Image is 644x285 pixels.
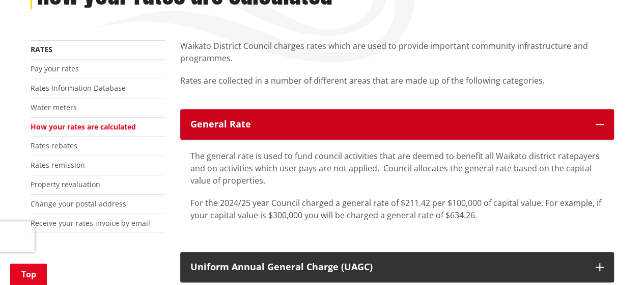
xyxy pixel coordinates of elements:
[180,40,614,64] p: Waikato District Council charges rates which are used to provide important community infrastructu...
[31,64,79,73] a: Pay your rates
[190,119,585,129] div: General Rate
[31,141,77,150] a: Rates rebates
[31,83,126,93] a: Rates Information Database
[31,199,126,209] a: Change your postal address
[31,102,77,112] a: Water meters
[180,109,614,140] button: General Rate
[10,264,47,285] a: Top
[31,44,52,54] a: Rates
[31,218,150,228] a: Receive your rates invoice by email
[31,179,100,189] a: Property revaluation
[180,252,614,282] button: Uniform Annual General Charge (UAGC)
[31,160,85,170] a: Rates remission
[190,262,585,272] div: Uniform Annual General Charge (UAGC)
[190,197,604,221] p: For the 2024/25 year Council charged a general rate of $211.42 per $100,000 of capital value. For...
[31,122,136,132] a: How your rates are calculated
[597,242,634,279] iframe: Messenger Launcher
[190,150,604,187] p: The general rate is used to fund council activities that are deemed to benefit all Waikato distri...
[180,74,614,99] p: Rates are collected in a number of different areas that are made up of the following categories.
